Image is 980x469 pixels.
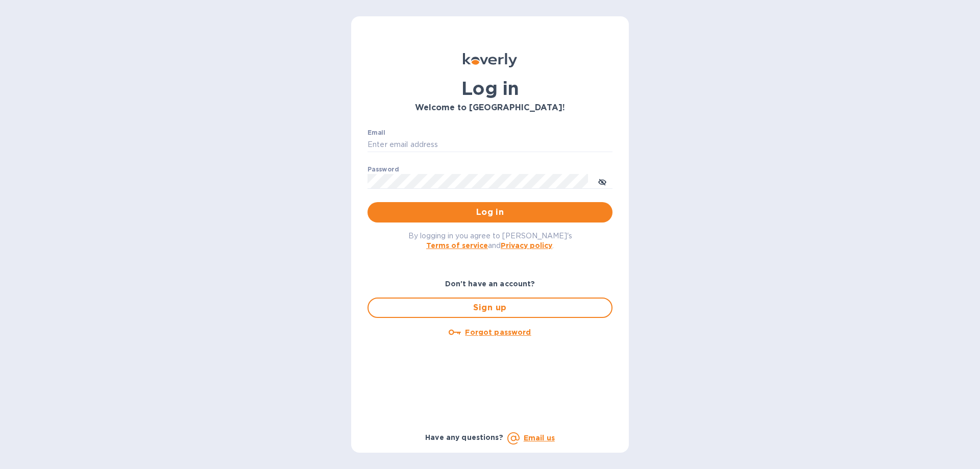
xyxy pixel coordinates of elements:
[426,241,488,250] a: Terms of service
[367,137,612,153] input: Enter email address
[376,206,604,218] span: Log in
[377,302,603,314] span: Sign up
[465,328,531,336] u: Forgot password
[592,171,612,191] button: toggle password visibility
[367,78,612,99] h1: Log in
[367,103,612,113] h3: Welcome to [GEOGRAPHIC_DATA]!
[425,433,503,441] b: Have any questions?
[524,434,555,442] a: Email us
[367,202,612,223] button: Log in
[445,280,535,288] b: Don't have an account?
[408,232,572,250] span: By logging in you agree to [PERSON_NAME]'s and .
[367,298,612,318] button: Sign up
[367,166,399,172] label: Password
[501,241,552,250] a: Privacy policy
[367,130,385,136] label: Email
[463,53,517,67] img: Koverly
